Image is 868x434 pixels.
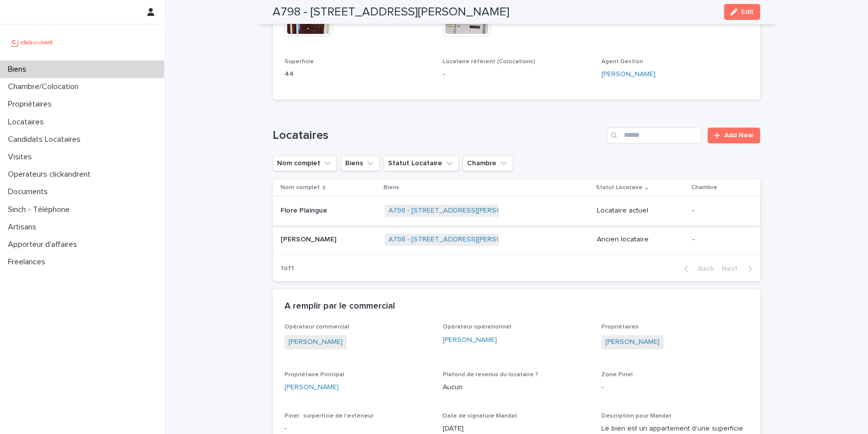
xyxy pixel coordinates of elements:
p: Ancien locataire [596,235,684,244]
a: [PERSON_NAME] [285,382,339,393]
span: Propriétaire Principal [285,372,344,378]
p: Chambre [691,182,717,193]
span: Opérateur opérationnel [443,324,511,330]
tr: [PERSON_NAME][PERSON_NAME] A798 - [STREET_ADDRESS][PERSON_NAME] Ancien locataire- [273,225,760,254]
span: Description pour Mandat [601,413,672,419]
span: Zone Pinel [601,372,633,378]
p: Chambre/Colocation [4,82,87,92]
span: Opérateur commercial [285,324,349,330]
span: Locataire référent (Colocations) [443,59,535,65]
p: Freelances [4,257,53,267]
p: Biens [384,182,399,193]
h1: Locataires [273,128,603,143]
p: 1 of 1 [273,256,302,281]
p: Apporteur d'affaires [4,240,85,249]
p: - [443,69,589,80]
tr: Flore PlaingueFlore Plaingue A798 - [STREET_ADDRESS][PERSON_NAME] Locataire actuel- [273,197,760,225]
span: Propriétaires [601,324,639,330]
h2: A remplir par le commercial [285,301,395,312]
p: Propriétaires [4,100,60,109]
p: Documents [4,187,56,197]
p: - [692,235,744,244]
p: Visites [4,152,40,162]
a: [PERSON_NAME] [605,337,660,347]
p: [DATE] [443,424,589,434]
button: Biens [341,155,380,171]
img: UCB0brd3T0yccxBKYDjQ [8,32,56,52]
button: Next [718,264,760,273]
a: Add New [707,127,760,143]
button: Statut Locataire [384,155,459,171]
p: Flore Plaingue [281,205,329,215]
p: - [285,424,431,434]
span: Plafond de revenus du locataire ? [443,372,538,378]
span: Back [692,265,714,272]
p: Candidats Locataires [4,135,89,144]
span: Edit [741,8,754,15]
p: Operateurs clickandrent [4,170,98,179]
p: 44 [285,69,431,80]
button: Back [676,264,718,273]
h2: A798 - [STREET_ADDRESS][PERSON_NAME] [273,5,509,19]
p: Nom complet [281,182,320,193]
a: A798 - [STREET_ADDRESS][PERSON_NAME] [388,207,531,215]
a: [PERSON_NAME] [601,69,656,80]
p: Sinch - Téléphone [4,205,78,215]
span: Superficie [285,59,314,65]
p: - [692,207,744,215]
p: Biens [4,65,34,74]
span: Add New [724,132,754,139]
span: Pinel : surperficie de l'extérieur [285,413,374,419]
a: [PERSON_NAME] [443,335,497,345]
p: Locataires [4,117,52,127]
span: Date de signature Mandat [443,413,517,419]
button: Chambre [463,155,513,171]
input: Search [607,127,701,143]
p: [PERSON_NAME] [281,233,338,244]
a: [PERSON_NAME] [289,337,343,347]
button: Edit [724,4,760,20]
a: A798 - [STREET_ADDRESS][PERSON_NAME] [388,235,531,244]
p: Locataire actuel [596,207,684,215]
button: Nom complet [273,155,337,171]
p: Aucun [443,382,589,393]
span: Agent Gestion [601,59,643,65]
p: Statut Locataire [595,182,642,193]
p: - [601,382,748,393]
p: Artisans [4,222,44,232]
span: Next [722,265,744,272]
